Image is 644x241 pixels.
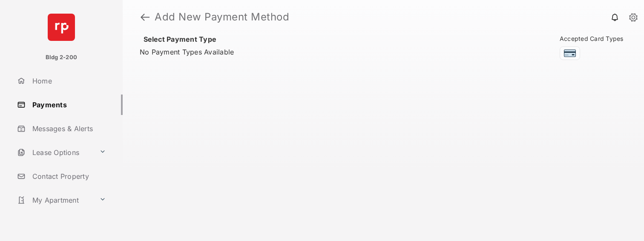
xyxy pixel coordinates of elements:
a: Lease Options [14,142,96,163]
img: svg+xml;base64,PHN2ZyB4bWxucz0iaHR0cDovL3d3dy53My5vcmcvMjAwMC9zdmciIHdpZHRoPSI2NCIgaGVpZ2h0PSI2NC... [48,14,75,41]
a: Payments [14,95,123,115]
strong: Add New Payment Method [155,12,289,22]
a: My Apartment [14,190,96,210]
a: Home [14,71,123,91]
a: Contact Property [14,166,123,186]
a: Logout [14,214,123,234]
h4: Select Payment Type [140,35,457,43]
a: Messages & Alerts [14,118,123,139]
ul: No Payment Types Available [140,48,272,56]
span: Accepted Card Types [560,35,627,42]
p: Bldg 2-200 [46,53,77,62]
